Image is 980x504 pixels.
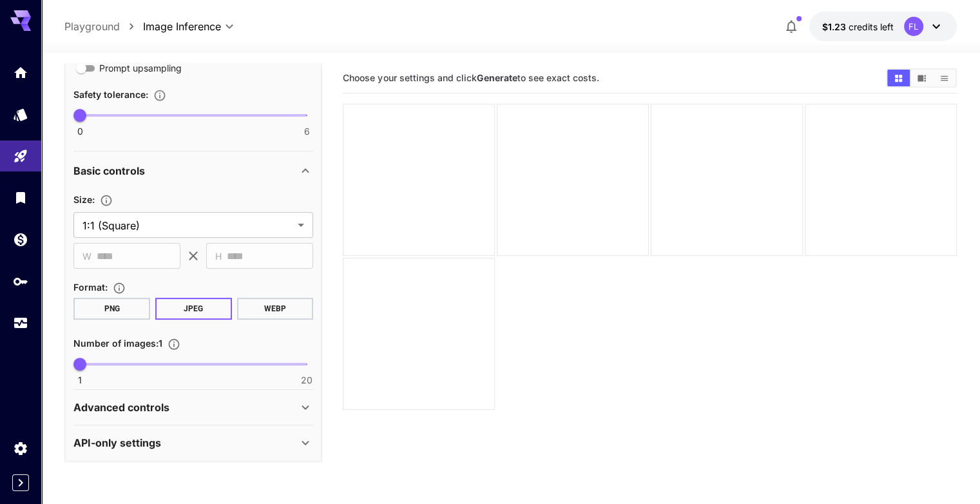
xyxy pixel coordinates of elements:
button: PNG [73,298,150,320]
a: Playground [64,19,120,34]
span: 6 [304,125,310,138]
span: 20 [301,374,312,387]
span: Format : [73,282,108,293]
div: FL [904,17,923,36]
span: 1 [78,374,82,387]
button: Adjust the dimensions of the generated image by specifying its width and height in pixels, or sel... [95,194,118,207]
div: Advanced controls [73,392,313,423]
div: $1.23192 [822,20,894,34]
span: Number of images : 1 [73,338,162,349]
div: Models [13,106,28,122]
button: Controls the tolerance level for input and output content moderation. Lower values apply stricter... [148,89,171,102]
button: Show images in video view [910,70,933,86]
span: Safety tolerance : [73,89,148,100]
div: Playground [13,148,28,164]
div: Show images in grid viewShow images in video viewShow images in list view [886,68,957,88]
span: Prompt upsampling [99,61,182,75]
p: API-only settings [73,435,161,451]
button: JPEG [155,298,232,320]
span: W [82,249,91,264]
button: Choose the file format for the output image. [108,282,131,295]
button: Show images in list view [933,70,956,86]
span: 0 [77,125,83,138]
nav: breadcrumb [64,19,143,34]
div: Wallet [13,231,28,247]
div: Basic controls [73,155,313,186]
div: API-only settings [73,427,313,458]
span: H [215,249,222,264]
span: credits left [849,21,894,32]
div: Library [13,189,28,206]
span: Size : [73,194,95,205]
span: 1:1 (Square) [82,218,293,233]
p: Basic controls [73,163,145,179]
div: Usage [13,315,28,331]
button: Expand sidebar [12,474,29,491]
span: Choose your settings and click to see exact costs. [343,72,599,83]
button: Show images in grid view [887,70,910,86]
div: Home [13,64,28,81]
b: Generate [476,72,517,83]
div: API Keys [13,273,28,289]
span: Image Inference [143,19,221,34]
p: Advanced controls [73,400,169,415]
span: $1.23 [822,21,849,32]
button: WEBP [237,298,314,320]
button: Specify how many images to generate in a single request. Each image generation will be charged se... [162,338,186,351]
div: Settings [13,440,28,456]
button: $1.23192FL [809,12,957,41]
